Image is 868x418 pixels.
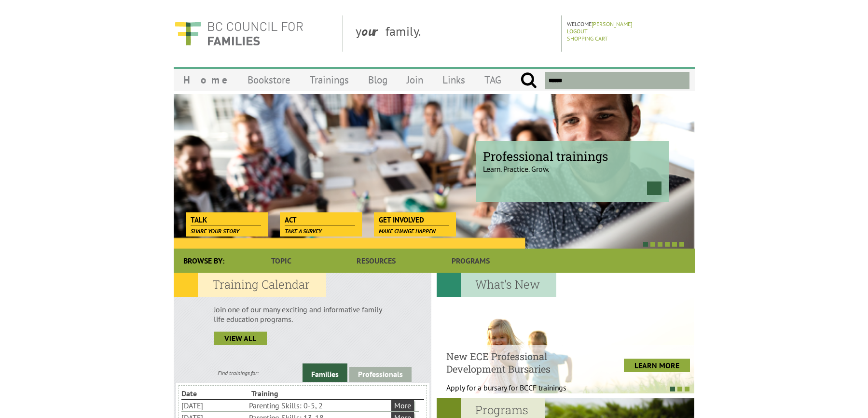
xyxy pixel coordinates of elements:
strong: our [361,23,386,39]
span: Make change happen [379,227,436,235]
input: Submit [520,72,537,89]
a: Bookstore [238,69,300,91]
div: Browse By: [174,249,234,273]
a: Trainings [300,69,358,91]
span: Professional trainings [483,148,661,164]
span: Act [285,215,356,225]
h4: New ECE Professional Development Bursaries [446,350,591,375]
a: Home [174,69,238,91]
li: Parenting Skills: 0-5, 2 [249,400,389,411]
p: Apply for a bursary for BCCF trainings West... [446,383,591,402]
a: Get Involved Make change happen [374,212,455,226]
a: TAG [475,69,511,91]
a: Programs [423,249,518,273]
a: More [391,400,414,411]
a: Act Take a survey [280,212,360,226]
a: Logout [567,28,588,35]
h2: Training Calendar [174,273,326,297]
span: Take a survey [285,227,322,235]
a: Blog [358,69,397,91]
p: Welcome [567,20,692,28]
a: Professionals [349,367,412,382]
a: Topic [234,249,329,273]
span: Share your story [191,227,239,235]
a: Links [433,69,475,91]
p: Join one of our many exciting and informative family life education programs. [214,305,392,324]
a: Families [303,363,347,382]
a: Join [397,69,433,91]
a: [PERSON_NAME] [592,20,633,28]
a: view all [214,332,267,345]
a: LEARN MORE [624,359,690,372]
li: [DATE] [181,400,248,411]
h2: What's New [437,273,556,297]
a: Talk Share your story [186,212,266,226]
li: Date [181,388,249,399]
span: Get Involved [379,215,450,225]
li: Training [251,388,319,399]
img: BC Council for FAMILIES [174,15,304,52]
a: Shopping Cart [567,35,608,42]
span: Talk [191,215,262,225]
div: y family. [348,15,562,52]
p: Learn. Practice. Grow. [483,156,661,174]
div: Find trainings for: [174,369,303,376]
a: Resources [329,249,423,273]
